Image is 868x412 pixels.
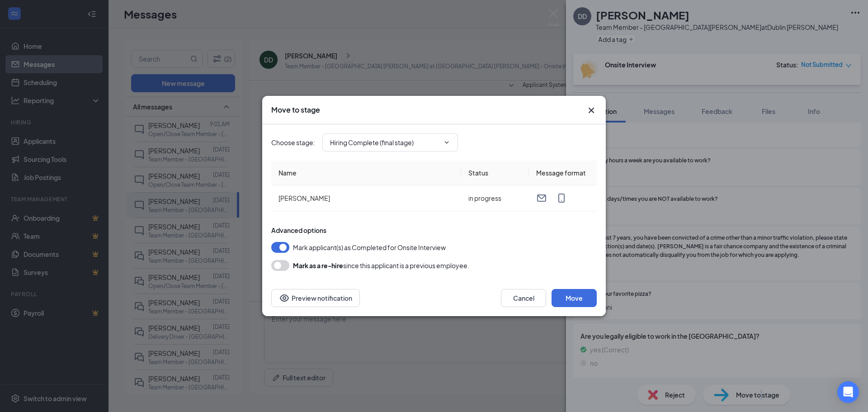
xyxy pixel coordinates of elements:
span: [PERSON_NAME] [278,194,330,202]
h3: Move to stage [271,105,320,115]
th: Message format [529,161,597,185]
svg: Eye [279,293,290,303]
div: Advanced options [271,226,597,235]
span: Choose stage : [271,137,315,147]
div: since this applicant is a previous employee. [293,260,469,271]
b: Mark as a re-hire [293,261,343,270]
th: Status [461,161,529,185]
button: Move [552,289,597,307]
td: in progress [461,185,529,211]
svg: MobileSms [556,193,567,204]
button: Close [586,105,597,116]
button: Cancel [501,289,546,307]
th: Name [271,161,461,185]
svg: ChevronDown [443,139,450,146]
button: Preview notificationEye [271,289,360,307]
svg: Email [536,193,547,204]
div: Open Intercom Messenger [837,381,859,403]
svg: Cross [586,105,597,116]
span: Mark applicant(s) as Completed for Onsite Interview [293,242,446,253]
